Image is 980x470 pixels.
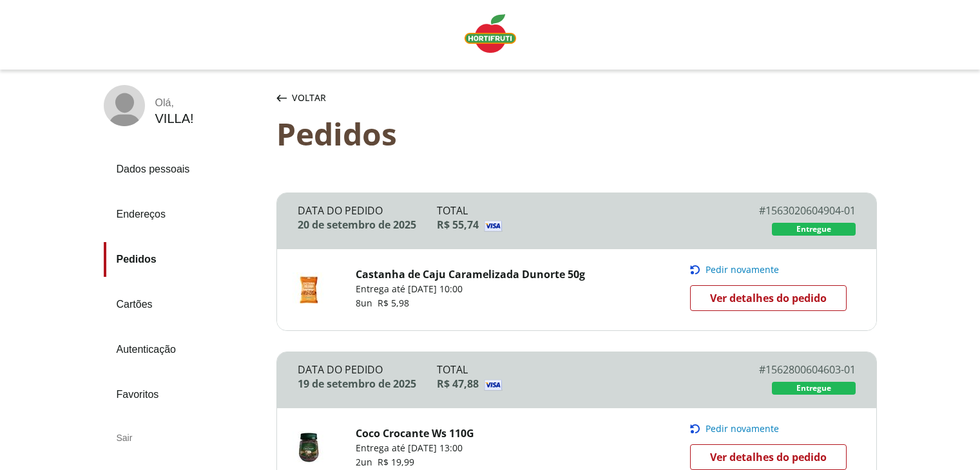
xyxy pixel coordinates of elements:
div: R$ 55,74 [437,218,716,232]
span: Entregue [796,383,831,393]
div: # 1563020604904-01 [716,203,856,218]
span: Pedir novamente [706,265,779,275]
a: Ver detalhes do pedido [690,444,847,470]
div: Pedidos [276,116,877,151]
button: Pedir novamente [690,265,855,275]
span: Ver detalhes do pedido [710,288,827,308]
a: Logo [459,9,521,61]
a: Dados pessoais [104,152,266,187]
a: Endereços [104,197,266,232]
div: Olá , [155,97,194,109]
span: R$ 5,98 [378,297,409,309]
span: Voltar [292,91,326,104]
button: Voltar [274,85,329,111]
a: Cartões [104,287,266,322]
span: Pedir novamente [706,424,779,434]
img: Coco Crocante Ws 110G [293,431,325,464]
div: VILLA ! [155,111,194,126]
div: 20 de setembro de 2025 [298,218,437,232]
a: Castanha de Caju Caramelizada Dunorte 50g [356,267,585,281]
div: R$ 47,88 [437,377,716,391]
div: Data do Pedido [298,203,437,218]
span: Ver detalhes do pedido [710,447,827,467]
span: Entregue [796,224,831,234]
p: Entrega até [DATE] 10:00 [356,283,585,296]
span: 8 un [356,297,378,309]
a: Ver detalhes do pedido [690,285,847,311]
div: Data do Pedido [298,362,437,377]
img: Visa [484,379,742,391]
span: R$ 19,99 [378,456,414,468]
div: Total [437,203,716,218]
div: Total [437,362,716,377]
img: Castanha de Caju Caramelizada Dunorte 50g [293,272,325,305]
span: 2 un [356,456,378,468]
img: Logo [465,14,516,53]
a: Coco Crocante Ws 110G [356,426,474,440]
p: Entrega até [DATE] 13:00 [356,442,474,455]
a: Favoritos [104,377,266,412]
a: Autenticação [104,332,266,367]
a: Pedidos [104,242,266,277]
button: Pedir novamente [690,424,855,434]
img: Visa [484,220,742,232]
div: # 1562800604603-01 [716,362,856,377]
div: Sair [104,422,266,453]
div: 19 de setembro de 2025 [298,377,437,391]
